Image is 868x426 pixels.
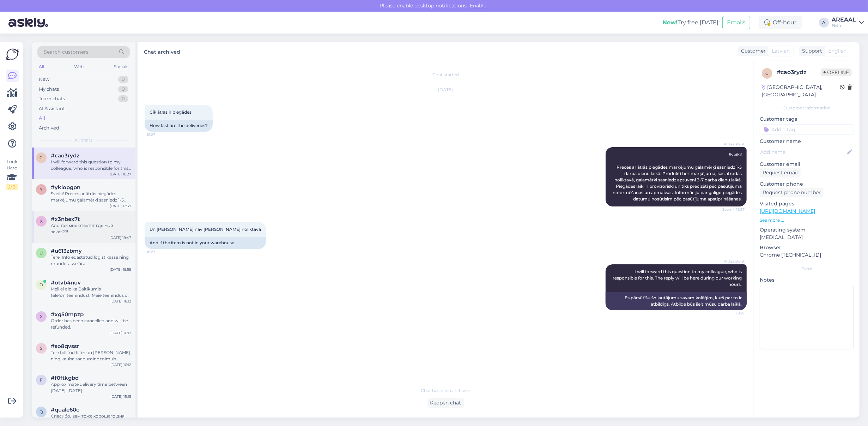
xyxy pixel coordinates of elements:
[75,137,93,143] span: All chats
[51,216,80,222] span: #x3nbex7t
[766,71,769,76] span: c
[110,203,131,209] div: [DATE] 12:39
[760,188,824,197] div: Request phone number
[145,120,213,132] div: How fast are the deliveries?
[51,191,131,203] div: Sveiki! Preces ar ātrās piegādes marķējumu galamērķi sasniedz 1-5 darba dienu laikā. Produkti bez...
[427,398,464,408] div: Reopen chat
[40,409,43,414] span: q
[150,227,261,232] span: Un,[PERSON_NAME] nav [PERSON_NAME] noliktavā
[147,249,173,254] span: 18:27
[718,311,745,316] span: 18:27
[51,248,82,254] span: #u613zbmy
[51,407,79,413] span: #quale60c
[40,314,43,319] span: x
[421,388,471,394] span: Chat has been archived
[760,124,854,135] input: Add a tag
[39,76,49,83] div: New
[110,267,131,272] div: [DATE] 19:59
[51,413,131,426] div: Спасибо, вам тоже хорошего дня! Если у вас возникнут дополнительные вопросы, не стесняйтесь обращ...
[760,200,854,208] p: Visited pages
[606,292,747,310] div: Es pārsūtīšu šo jautājumu savam kolēģim, kurš par to ir atbildīgs. Atbilde būs šeit mūsu darba la...
[40,346,43,351] span: s
[37,62,45,71] div: All
[772,47,790,55] span: Latvian
[777,68,821,77] div: # cao3rydz
[110,330,131,336] div: [DATE] 16:12
[51,375,79,381] span: #f0ftkgbd
[51,152,79,159] span: #cao3rydz
[6,184,18,190] div: 2 / 3
[760,208,815,214] a: [URL][DOMAIN_NAME]
[832,17,864,28] a: AREAALNish
[110,394,131,399] div: [DATE] 15:15
[40,218,43,224] span: x
[760,138,854,145] p: Customer name
[760,105,854,111] div: Customer information
[39,115,45,122] div: All
[51,280,81,286] span: #otvb4nuv
[832,17,856,23] div: AREAAL
[118,86,128,93] div: 0
[110,299,131,304] div: [DATE] 16:12
[110,362,131,367] div: [DATE] 16:12
[40,155,43,160] span: c
[118,95,128,102] div: 0
[760,244,854,251] p: Browser
[147,132,173,137] span: 18:27
[73,62,85,71] div: Web
[51,184,80,191] span: #yklopgpn
[832,23,856,28] div: Nish
[51,159,131,172] div: I will forward this question to my colleague, who is responsible for this. The reply will be here...
[40,250,43,256] span: u
[718,142,745,147] span: AI Assistant
[722,16,750,29] button: Emails
[144,46,180,56] label: Chat archived
[51,222,131,235] div: Ало так мне ответят где мой заказ??!
[51,254,131,267] div: Tere! Info edastatud logistikasse ning muudetakse ära.
[145,237,266,249] div: And if the item is not in your warehouse
[39,86,59,93] div: My chats
[738,47,766,55] div: Customer
[760,168,801,178] div: Request email
[662,19,678,26] b: New!
[110,172,131,177] div: [DATE] 18:27
[760,180,854,188] p: Customer phone
[759,16,802,29] div: Off-hour
[760,251,854,259] p: Chrome [TECHNICAL_ID]
[760,115,854,123] p: Customer tags
[613,269,743,287] span: I will forward this question to my colleague, who is responsible for this. The reply will be here...
[760,234,854,241] p: [MEDICAL_DATA]
[113,62,130,71] div: Socials
[51,311,84,318] span: #xg50mpzp
[760,161,854,168] p: Customer email
[762,84,840,98] div: [GEOGRAPHIC_DATA], [GEOGRAPHIC_DATA]
[40,187,43,192] span: y
[799,47,822,55] div: Support
[51,349,131,362] div: Teie tellitud filter on [PERSON_NAME] ning kauba saabumine toimub vahemikus [DATE]-[DATE].
[40,282,43,287] span: o
[51,318,131,330] div: Order has been cancelled and will be refunded.
[44,48,89,56] span: Search customers
[51,343,79,349] span: #so8qvssr
[51,381,131,394] div: Approximate delivery time between [DATE]-[DATE]
[819,18,829,28] div: A
[760,276,854,284] p: Notes
[828,47,846,55] span: English
[51,286,131,299] div: Meil ei ole ka Baltikumis telefoniteenindust. Meie teenindus on ainult kirjalik.
[118,76,128,83] div: 0
[468,2,488,9] span: Enable
[145,86,747,93] div: [DATE]
[760,148,846,156] input: Add name
[39,125,59,132] div: Archived
[718,207,745,212] span: Seen ✓ 18:27
[760,266,854,272] div: Extra
[718,259,745,264] span: AI Assistant
[39,95,65,102] div: Team chats
[6,158,18,190] div: Look Here
[145,72,747,78] div: Chat started
[821,68,852,76] span: Offline
[662,18,720,27] div: Try free [DATE]:
[150,109,192,115] span: Cik ātras ir piegādes
[39,105,65,112] div: AI Assistant
[109,235,131,240] div: [DATE] 19:47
